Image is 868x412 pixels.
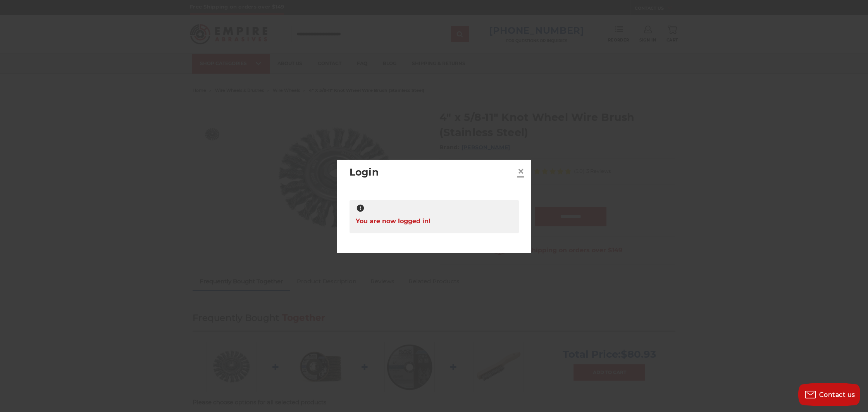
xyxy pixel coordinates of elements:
[819,391,855,398] span: Contact us
[798,383,860,406] button: Contact us
[350,165,515,180] h2: Login
[517,164,524,179] span: ×
[515,165,527,178] a: Close
[356,214,431,229] span: You are now logged in!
